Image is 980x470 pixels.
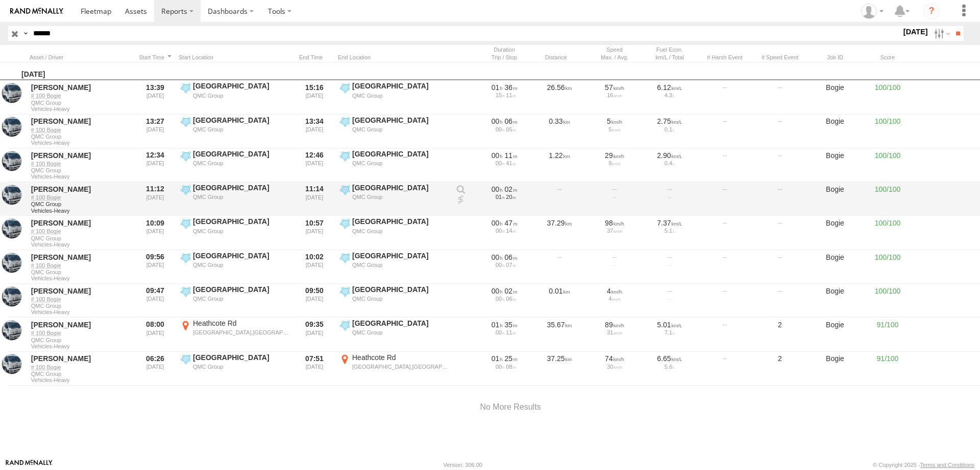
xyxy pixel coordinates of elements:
[506,228,516,234] span: 14
[506,92,516,98] span: 11
[480,286,528,296] div: [164s] 22/07/2025 09:47 - 22/07/2025 09:50
[6,460,53,470] a: Visit our Website
[295,285,334,317] div: 09:50 [DATE]
[505,287,518,295] span: 02
[506,296,516,302] span: 06
[810,353,861,385] div: Bogie
[646,354,694,363] div: 6.65
[193,160,289,167] div: QMC Group
[496,160,504,166] span: 00
[136,353,175,385] div: 06:26 [DATE]
[534,116,585,147] div: 0.33
[31,329,130,337] a: # 100 Bogie
[338,251,450,283] label: Click to View Event Location
[338,217,450,249] label: Click to View Event Location
[31,194,130,201] a: # 100 Bogie
[506,126,516,132] span: 05
[505,185,518,193] span: 02
[505,83,518,92] span: 36
[193,285,289,294] div: [GEOGRAPHIC_DATA]
[295,319,334,350] div: 09:35 [DATE]
[193,353,289,362] div: [GEOGRAPHIC_DATA]
[496,228,504,234] span: 00
[492,253,503,261] span: 00
[534,54,585,61] div: Click to Sort
[31,83,130,92] div: [PERSON_NAME]
[30,54,132,61] div: Click to Sort
[31,377,130,383] span: Filter Results to this Group
[352,160,449,167] div: QMC Group
[492,354,503,363] span: 01
[857,4,887,19] div: Muhammad Salman
[179,285,291,317] label: Click to View Event Location
[591,354,639,363] div: 74
[591,286,639,296] div: 4
[646,320,694,329] div: 5.01
[31,185,130,194] div: [PERSON_NAME]
[179,319,291,350] label: Click to View Event Location
[2,286,22,307] a: View Asset in Asset Management
[193,217,289,226] div: [GEOGRAPHIC_DATA]
[591,228,639,234] div: 37
[193,363,289,370] div: QMC Group
[338,183,450,215] label: Click to View Event Location
[179,217,291,249] label: Click to View Event Location
[810,285,861,317] div: Bogie
[338,149,450,181] label: Click to View Event Location
[506,364,516,370] span: 08
[31,160,130,167] a: # 100 Bogie
[295,353,334,385] div: 07:51 [DATE]
[31,228,130,235] a: # 100 Bogie
[505,253,518,261] span: 06
[31,173,130,180] span: Filter Results to this Group
[480,218,528,228] div: [2877s] 22/07/2025 10:09 - 22/07/2025 10:57
[295,54,334,61] div: Click to Sort
[31,235,130,241] span: QMC Group
[496,194,504,200] span: 01
[136,285,175,317] div: 09:47 [DATE]
[480,83,528,92] div: [5806s] 22/07/2025 13:39 - 22/07/2025 15:16
[865,319,911,350] div: 91/100
[646,151,694,160] div: 2.90
[444,462,482,468] div: Version: 306.00
[352,329,449,336] div: QMC Group
[810,54,861,61] div: Job ID
[496,296,504,302] span: 00
[534,319,585,350] div: 35.67
[338,353,450,385] label: Click to View Event Location
[865,149,911,181] div: 100/100
[193,319,289,328] div: Heathcote Rd
[534,285,585,317] div: 0.01
[136,319,175,350] div: 08:00 [DATE]
[865,353,911,385] div: 91/100
[31,343,130,349] span: Filter Results to this Group
[534,149,585,181] div: 1.22
[136,81,175,113] div: 13:39 [DATE]
[136,251,175,283] div: 09:56 [DATE]
[646,218,694,228] div: 7.37
[352,183,449,192] div: [GEOGRAPHIC_DATA]
[352,217,449,226] div: [GEOGRAPHIC_DATA]
[865,116,911,147] div: 100/100
[31,296,130,303] a: # 100 Bogie
[193,116,289,125] div: [GEOGRAPHIC_DATA]
[591,329,639,335] div: 31
[865,54,911,61] div: Score
[352,353,449,362] div: Heathcote Rd
[646,160,694,166] div: 0.4
[295,217,334,249] div: 10:57 [DATE]
[31,100,130,106] span: QMC Group
[506,160,516,166] span: 41
[338,116,450,147] label: Click to View Event Location
[865,285,911,317] div: 100/100
[591,160,639,166] div: 9
[352,81,449,91] div: [GEOGRAPHIC_DATA]
[480,185,528,194] div: [150s] 22/07/2025 11:12 - 22/07/2025 11:14
[352,228,449,235] div: QMC Group
[873,462,974,468] div: © Copyright 2025 -
[193,149,289,159] div: [GEOGRAPHIC_DATA]
[136,54,175,61] div: Click to Sort
[193,81,289,91] div: [GEOGRAPHIC_DATA]
[456,195,466,205] a: View on breadcrumb report
[179,81,291,113] label: Click to View Event Location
